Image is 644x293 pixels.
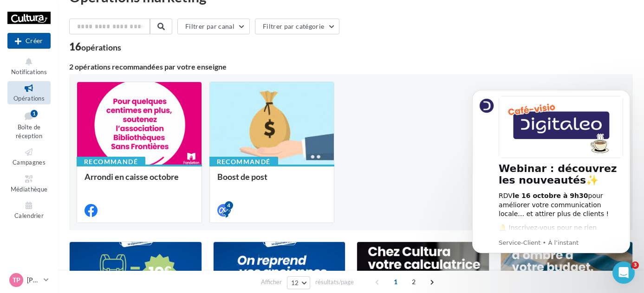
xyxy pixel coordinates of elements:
[7,55,51,77] button: Notifications
[69,42,121,52] div: 16
[16,123,42,140] span: Boîte de réception
[7,271,51,289] a: TP [PERSON_NAME]
[7,33,51,49] button: Créer
[7,198,51,221] a: Calendrier
[458,78,644,288] iframe: Intercom notifications message
[13,95,45,102] span: Opérations
[7,172,51,195] a: Médiathèque
[177,19,250,34] button: Filtrer par canal
[291,279,299,287] span: 12
[255,19,339,34] button: Filtrer par catégorie
[261,278,282,287] span: Afficher
[13,159,46,166] span: Campagnes
[77,157,145,167] div: Recommandé
[85,172,194,191] div: Arrondi en caisse octobre
[7,81,51,104] a: Opérations
[11,185,48,193] span: Médiathèque
[217,172,327,191] div: Boost de post
[225,201,233,210] div: 4
[315,278,354,287] span: résultats/page
[7,145,51,168] a: Campagnes
[81,43,121,51] div: opérations
[11,68,47,76] span: Notifications
[406,274,421,289] span: 2
[209,157,278,167] div: Recommandé
[31,110,38,117] div: 1
[7,33,51,49] div: Nouvelle campagne
[69,63,633,70] div: 2 opérations recommandées par votre enseigne
[388,274,403,289] span: 1
[13,275,20,285] span: TP
[631,261,639,269] span: 3
[27,275,40,285] p: [PERSON_NAME]
[612,261,635,284] iframe: Intercom live chat
[287,276,311,289] button: 12
[7,108,51,142] a: Boîte de réception1
[14,212,44,219] span: Calendrier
